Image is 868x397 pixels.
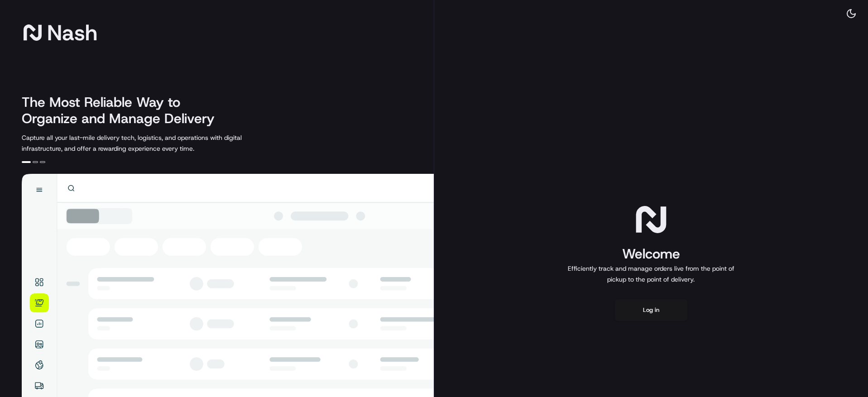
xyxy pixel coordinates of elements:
span: Nash [47,24,97,42]
h2: The Most Reliable Way to Organize and Manage Delivery [22,94,225,127]
button: Log in [615,299,687,321]
h1: Welcome [564,245,738,263]
p: Efficiently track and manage orders live from the point of pickup to the point of delivery. [564,263,738,285]
p: Capture all your last-mile delivery tech, logistics, and operations with digital infrastructure, ... [22,132,283,154]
